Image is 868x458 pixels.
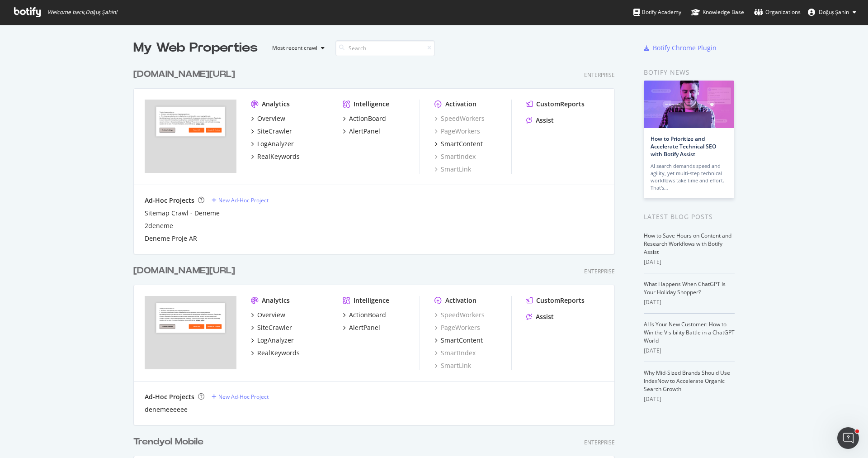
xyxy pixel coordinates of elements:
[536,116,554,125] div: Assist
[251,336,294,345] a: LogAnalyzer
[251,114,285,123] a: Overview
[801,5,863,19] button: Doğuş Şahin
[343,127,380,136] a: AlertPanel
[212,196,269,204] a: New Ad-Hoc Project
[584,71,615,79] div: Enterprise
[526,296,585,305] a: CustomReports
[536,296,585,305] div: CustomReports
[445,296,476,305] div: Activation
[434,348,476,358] a: SmartIndex
[536,100,585,109] div: CustomReports
[257,336,294,345] div: LogAnalyzer
[133,264,235,277] div: [DOMAIN_NAME][URL]
[145,392,194,401] div: Ad-Hoc Projects
[526,100,585,109] a: CustomReports
[434,323,480,332] a: PageWorkers
[691,8,744,17] div: Knowledge Base
[251,152,300,161] a: RealKeywords
[633,8,681,17] div: Botify Academy
[145,209,220,218] a: Sitemap Crawl - Deneme
[257,348,300,358] div: RealKeywords
[145,100,236,173] img: trendyol.com/ar
[837,427,859,449] iframe: Intercom live chat
[133,68,239,81] a: [DOMAIN_NAME][URL]
[133,68,235,81] div: [DOMAIN_NAME][URL]
[47,9,117,16] span: Welcome back, Doğuş Şahin !
[145,405,188,414] a: denemeeeeee
[272,45,317,51] div: Most recent crawl
[218,196,269,204] div: New Ad-Hoc Project
[251,323,292,332] a: SiteCrawler
[651,162,727,191] div: AI search demands speed and agility, yet multi-step technical workflows take time and effort. Tha...
[251,127,292,136] a: SiteCrawler
[257,127,292,136] div: SiteCrawler
[644,369,730,393] a: Why Mid-Sized Brands Should Use IndexNow to Accelerate Organic Search Growth
[434,152,476,161] a: SmartIndex
[434,336,483,345] a: SmartContent
[354,100,389,109] div: Intelligence
[133,435,207,448] a: Trendyol Mobile
[343,114,386,123] a: ActionBoard
[526,312,554,321] a: Assist
[262,296,290,305] div: Analytics
[343,323,380,332] a: AlertPanel
[434,114,485,123] a: SpeedWorkers
[584,267,615,275] div: Enterprise
[644,280,726,296] a: What Happens When ChatGPT Is Your Holiday Shopper?
[445,100,476,109] div: Activation
[145,296,236,369] img: trendyol.com/ro
[819,8,849,16] span: Doğuş Şahin
[251,310,285,320] a: Overview
[145,234,197,243] a: Deneme Proje AR
[349,127,380,136] div: AlertPanel
[434,310,485,320] a: SpeedWorkers
[343,310,386,320] a: ActionBoard
[257,323,292,332] div: SiteCrawler
[265,41,328,55] button: Most recent crawl
[145,221,173,230] a: 2deneme
[644,212,735,222] div: Latest Blog Posts
[218,393,269,401] div: New Ad-Hoc Project
[212,393,269,401] a: New Ad-Hoc Project
[644,232,731,256] a: How to Save Hours on Content and Research Workflows with Botify Assist
[251,139,294,148] a: LogAnalyzer
[536,312,554,321] div: Assist
[262,100,290,109] div: Analytics
[257,310,285,320] div: Overview
[441,139,483,148] div: SmartContent
[434,127,480,136] a: PageWorkers
[644,258,735,266] div: [DATE]
[349,114,386,123] div: ActionBoard
[434,361,471,370] a: SmartLink
[133,435,203,448] div: Trendyol Mobile
[257,139,294,148] div: LogAnalyzer
[644,320,735,344] a: AI Is Your New Customer: How to Win the Visibility Battle in a ChatGPT World
[434,139,483,148] a: SmartContent
[349,310,386,320] div: ActionBoard
[754,8,801,17] div: Organizations
[644,347,735,355] div: [DATE]
[441,336,483,345] div: SmartContent
[644,298,735,306] div: [DATE]
[354,296,389,305] div: Intelligence
[584,439,615,446] div: Enterprise
[644,395,735,403] div: [DATE]
[349,323,380,332] div: AlertPanel
[257,152,300,161] div: RealKeywords
[145,196,194,205] div: Ad-Hoc Projects
[651,135,716,158] a: How to Prioritize and Accelerate Technical SEO with Botify Assist
[434,165,471,174] a: SmartLink
[257,114,285,123] div: Overview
